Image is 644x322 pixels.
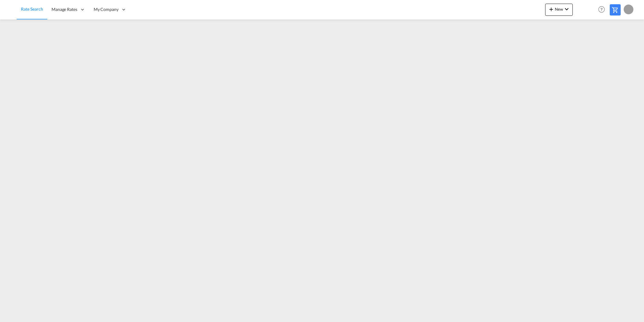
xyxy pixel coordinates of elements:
div: Help [596,4,610,15]
span: New [548,7,570,12]
span: My Company [94,6,119,12]
span: Help [596,4,607,15]
md-icon: icon-chevron-down [563,5,570,13]
span: Manage Rates [52,6,77,12]
button: icon-plus 400-fgNewicon-chevron-down [545,4,573,16]
span: Rate Search [21,6,43,12]
md-icon: icon-plus 400-fg [548,5,555,13]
